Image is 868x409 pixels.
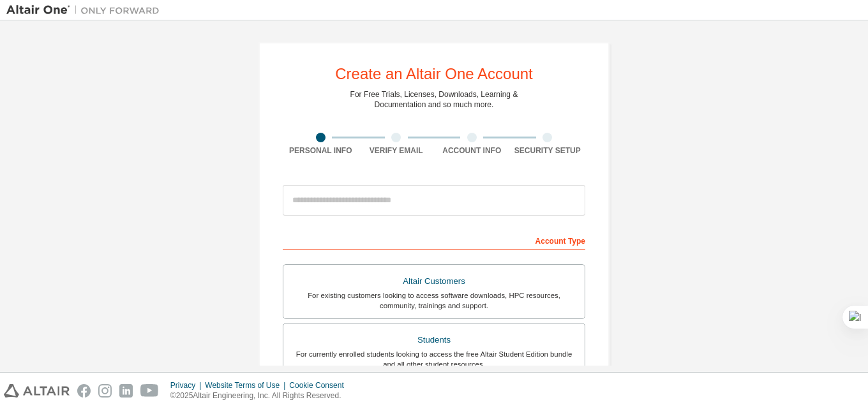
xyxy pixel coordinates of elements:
div: Altair Customers [291,272,577,290]
div: Account Info [434,145,510,156]
div: For existing customers looking to access software downloads, HPC resources, community, trainings ... [291,290,577,311]
div: Privacy [170,380,205,390]
div: Account Type [283,230,585,250]
img: linkedin.svg [119,384,133,398]
div: Students [291,331,577,349]
div: Create an Altair One Account [335,66,533,82]
img: youtube.svg [140,384,159,398]
img: facebook.svg [77,384,91,398]
div: For Free Trials, Licenses, Downloads, Learning & Documentation and so much more. [350,89,518,110]
div: Website Terms of Use [205,380,289,390]
div: Security Setup [510,145,586,156]
img: instagram.svg [98,384,112,398]
div: Verify Email [359,145,435,156]
img: Altair One [6,4,166,17]
img: altair_logo.svg [4,384,70,398]
div: Cookie Consent [289,380,351,390]
div: Personal Info [283,145,359,156]
p: © 2025 Altair Engineering, Inc. All Rights Reserved. [170,390,352,401]
div: For currently enrolled students looking to access the free Altair Student Edition bundle and all ... [291,349,577,369]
